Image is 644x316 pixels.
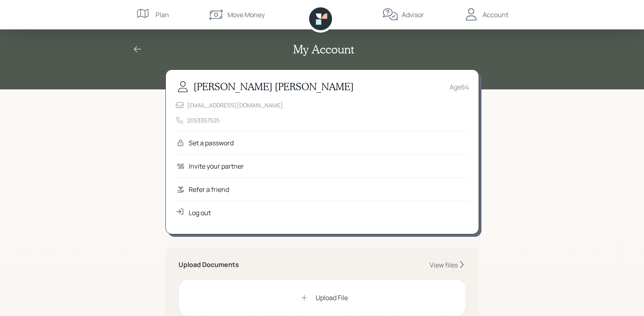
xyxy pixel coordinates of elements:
[430,260,458,269] div: View files
[189,208,211,218] div: Log out
[316,293,348,303] div: Upload File
[187,116,220,125] div: 2053357525
[178,261,239,269] h5: Upload Documents
[483,10,508,20] div: Account
[293,42,354,56] h2: My Account
[156,10,169,20] div: Plan
[402,10,424,20] div: Advisor
[187,101,283,109] div: [EMAIL_ADDRESS][DOMAIN_NAME]
[189,138,234,148] div: Set a password
[189,161,244,171] div: Invite your partner
[450,82,469,92] div: Age 64
[194,81,354,93] h3: [PERSON_NAME] [PERSON_NAME]
[227,10,265,20] div: Move Money
[189,185,229,194] div: Refer a friend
